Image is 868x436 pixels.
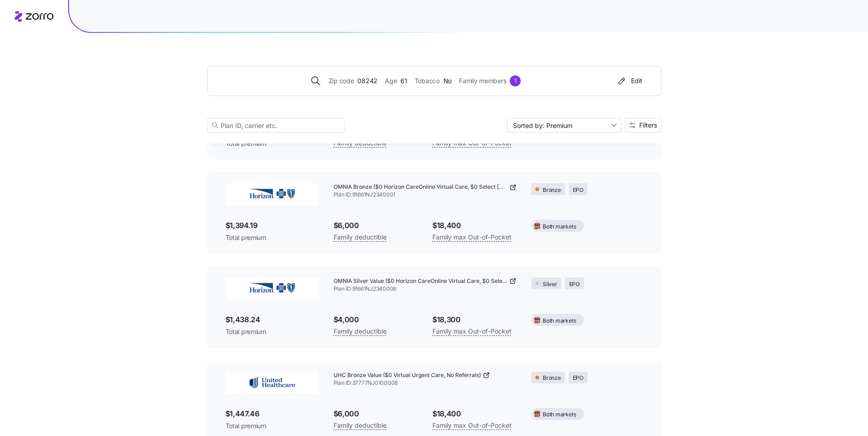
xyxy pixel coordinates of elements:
[543,410,576,419] span: Both markets
[226,220,319,231] span: $1,394.19
[415,76,440,86] span: Tobacco
[432,326,512,337] span: Family max Out-of-Pocket
[543,223,576,231] span: Both markets
[639,122,657,128] span: Filters
[334,183,508,191] span: OMNIA Bronze ($0 Horizon CareOnline Virtual Care, $0 Select [MEDICAL_DATA], No Referrals)
[334,379,517,387] span: Plan ID: 37777NJ0100008
[329,76,354,86] span: Zip code
[226,139,319,148] span: Total premium
[226,421,319,431] span: Total premium
[432,408,517,420] span: $18,400
[334,232,387,243] span: Family deductible
[334,372,481,379] span: UHC Bronze Value ($0 Virtual Urgent Care, No Referrals)
[334,220,418,231] span: $6,000
[625,118,661,133] button: Filters
[226,327,319,336] span: Total premium
[616,76,642,85] div: Edit
[226,183,319,205] img: Horizon BlueCross BlueShield of New Jersey
[334,314,418,325] span: $4,000
[432,232,512,243] span: Family max Out-of-Pocket
[543,186,561,195] span: Bronze
[400,76,407,86] span: 61
[432,220,517,231] span: $18,400
[459,76,506,86] span: Family members
[613,74,646,88] button: Edit
[543,280,557,289] span: Silver
[226,277,319,299] img: Horizon BlueCross BlueShield of New Jersey
[226,408,319,420] span: $1,447.46
[573,186,583,195] span: EPO
[507,118,621,133] input: Sort by
[226,233,319,242] span: Total premium
[432,314,517,325] span: $18,300
[357,76,377,86] span: 08242
[334,191,517,199] span: Plan ID: 91661NJ2340001
[207,118,345,133] input: Plan ID, carrier etc.
[543,374,561,383] span: Bronze
[226,314,319,325] span: $1,438.24
[443,76,452,86] span: No
[334,420,387,431] span: Family deductible
[334,326,387,337] span: Family deductible
[573,374,583,383] span: EPO
[385,76,397,86] span: Age
[510,75,521,86] div: 1
[569,280,580,289] span: EPO
[543,317,576,325] span: Both markets
[432,420,512,431] span: Family max Out-of-Pocket
[334,408,418,420] span: $6,000
[334,285,517,293] span: Plan ID: 91661NJ2340006
[226,372,319,393] img: UnitedHealthcare
[334,277,508,285] span: OMNIA Silver Value ($0 Horizon CareOnline Virtual Care, $0 Select [MEDICAL_DATA], No Referrals)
